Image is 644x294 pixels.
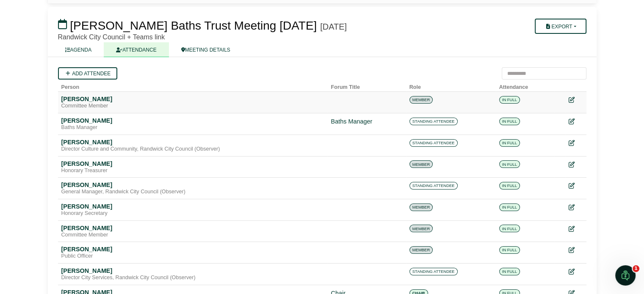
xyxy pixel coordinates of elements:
span: IN FULL [499,139,520,147]
span: MEMBER [409,203,433,211]
div: Edit [569,117,583,126]
span: IN FULL [499,246,520,254]
div: Edit [569,245,583,255]
div: Director City Services, Randwick City Council (Observer) [61,275,324,281]
span: [PERSON_NAME] Baths Trust Meeting [DATE] [70,19,317,32]
span: 1 [633,265,639,272]
div: Edit [569,95,583,105]
span: IN FULL [499,203,520,211]
div: Edit [569,224,583,234]
th: Role [406,80,496,92]
div: Edit [569,160,583,170]
div: [PERSON_NAME] [61,267,324,275]
span: MEMBER [409,96,433,104]
div: Honorary Treasurer [61,168,324,174]
div: Public Officer [61,253,324,260]
div: Edit [569,181,583,191]
div: [PERSON_NAME] [61,117,324,124]
a: ATTENDANCE [104,42,169,57]
div: Edit [569,138,583,148]
span: IN FULL [499,268,520,275]
div: [PERSON_NAME] [61,138,324,146]
div: Baths Manager [61,124,324,131]
div: Director Culture and Community, Randwick City Council (Observer) [61,146,324,153]
a: MEETING DETAILS [169,42,243,57]
span: STANDING ATTENDEE [409,182,458,190]
span: STANDING ATTENDEE [409,268,458,275]
div: [DATE] [320,22,347,32]
button: Export [535,19,586,34]
div: Edit [569,203,583,212]
div: [PERSON_NAME] [61,160,324,168]
th: Forum Title [328,80,406,92]
span: Randwick City Council + Teams link [58,33,165,41]
span: STANDING ATTENDEE [409,139,458,147]
div: [PERSON_NAME] [61,203,324,210]
div: Honorary Secretary [61,210,324,217]
span: IN FULL [499,225,520,232]
a: AGENDA [53,42,104,57]
div: Baths Manager [331,117,403,126]
div: [PERSON_NAME] [61,224,324,232]
div: [PERSON_NAME] [61,181,324,189]
a: Add attendee [58,67,118,80]
div: Committee Member [61,103,324,110]
th: Attendance [496,80,554,92]
span: IN FULL [499,118,520,125]
div: [PERSON_NAME] [61,245,324,253]
div: Committee Member [61,232,324,239]
span: IN FULL [499,160,520,168]
div: [PERSON_NAME] [61,95,324,103]
span: IN FULL [499,182,520,190]
span: MEMBER [409,160,433,168]
iframe: Intercom live chat [615,265,636,286]
div: General Manager, Randwick City Council (Observer) [61,189,324,195]
span: STANDING ATTENDEE [409,118,458,125]
th: Person [58,80,328,92]
span: MEMBER [409,225,433,232]
div: Edit [569,267,583,277]
span: MEMBER [409,246,433,254]
span: IN FULL [499,96,520,104]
